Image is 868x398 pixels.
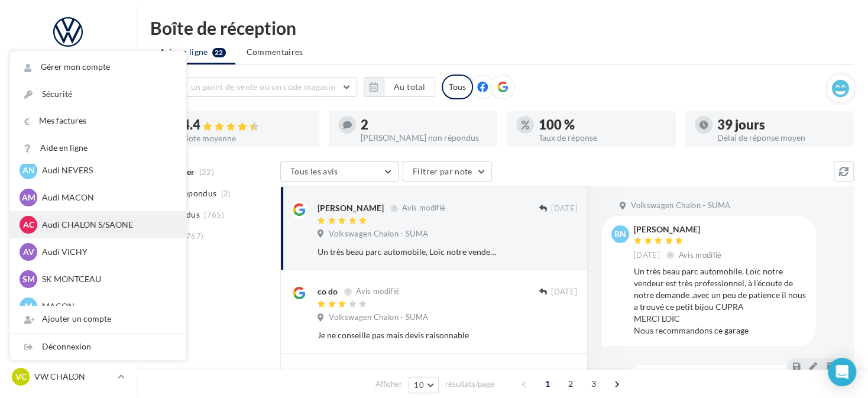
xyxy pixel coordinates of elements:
[25,300,33,312] span: M
[717,118,845,131] div: 39 jours
[329,312,428,323] span: Volkswagen Chalon - SUMA
[182,118,310,132] div: 4.4
[34,371,113,383] p: VW CHALON
[7,266,129,291] a: Calendrier
[22,192,35,203] span: AM
[329,229,428,240] span: Volkswagen Chalon - SUMA
[7,207,129,232] a: Contacts
[7,59,124,84] button: Notifications 1
[539,118,666,131] div: 100 %
[634,266,807,336] div: Un très beau parc automobile, Loïc notre vendeur est très professionnel, à l’écoute de notre dema...
[561,374,580,393] span: 2
[318,329,500,341] div: Je ne conseille pas mais devis raisonnable
[318,286,338,297] div: co do
[717,134,845,142] div: Délai de réponse moyen
[402,203,445,213] span: Avis modifié
[445,378,494,390] span: résultats/page
[22,164,35,176] span: AN
[584,374,603,393] span: 3
[182,134,310,143] div: Note moyenne
[22,273,35,285] span: SM
[679,250,722,260] span: Avis modifié
[42,192,172,203] p: Audi MACON
[318,202,384,214] div: [PERSON_NAME]
[150,77,357,97] button: Choisir un point de vente ou un code magasin
[442,75,473,99] div: Tous
[364,77,435,97] button: Au total
[551,287,577,297] span: [DATE]
[7,89,129,114] a: Opérations
[318,246,500,258] div: Un très beau parc automobile, Loïc notre vendeur est très professionnel, à l’écoute de notre dema...
[7,178,129,203] a: Campagnes
[42,273,172,285] p: SK MONTCEAU
[384,77,435,97] button: Au total
[10,54,186,80] a: Gérer mon compte
[150,19,854,37] div: Boîte de réception
[290,166,338,176] span: Tous les avis
[318,369,409,381] div: [DATE][PERSON_NAME]
[634,225,724,234] div: [PERSON_NAME]
[414,380,424,390] span: 10
[375,378,402,390] span: Afficher
[828,358,856,386] div: Open Intercom Messenger
[42,164,172,176] p: Audi NEVERS
[7,295,129,330] a: ASSETS PERSONNALISABLES
[7,118,129,143] a: Boîte de réception22
[23,246,34,258] span: AV
[10,306,186,332] div: Ajouter un compte
[409,377,439,393] button: 10
[247,46,303,58] span: Commentaires
[10,334,186,360] div: Déconnexion
[42,300,172,312] p: MACON
[539,134,666,142] div: Taux de réponse
[361,118,488,131] div: 2
[7,237,129,261] a: Médiathèque
[23,219,34,231] span: AC
[614,228,626,240] span: Bn
[356,287,399,296] span: Avis modifié
[403,161,492,182] button: Filtrer par note
[280,161,399,182] button: Tous les avis
[204,210,224,219] span: (765)
[15,371,27,383] span: VC
[538,374,557,393] span: 1
[631,200,730,211] span: Volkswagen Chalon - SUMA
[184,231,204,241] span: (767)
[42,246,172,258] p: Audi VICHY
[9,365,127,388] a: VC VW CHALON
[160,82,335,92] span: Choisir un point de vente ou un code magasin
[7,148,129,173] a: Visibilité en ligne
[10,81,186,108] a: Sécurité
[10,108,186,134] a: Mes factures
[42,219,172,231] p: Audi CHALON S/SAONE
[221,189,231,198] span: (2)
[634,250,660,261] span: [DATE]
[361,134,488,142] div: [PERSON_NAME] non répondus
[10,135,186,161] a: Aide en ligne
[161,187,216,199] span: Non répondus
[551,203,577,214] span: [DATE]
